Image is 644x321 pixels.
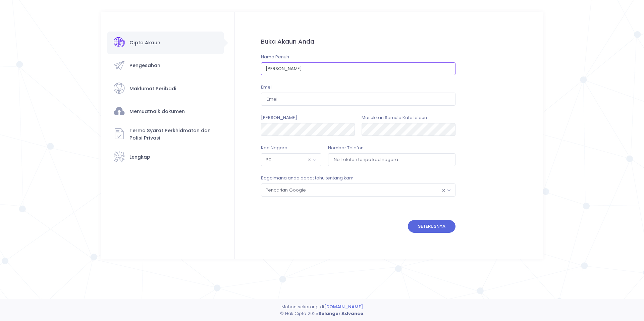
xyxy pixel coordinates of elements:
span: Remove all items [442,186,445,195]
span: 60 [261,154,321,166]
label: Nombor Telefon [328,145,364,151]
input: No Telefon tanpa kod negara [328,153,455,166]
label: Emel [261,84,272,91]
strong: Selangor Advance [318,310,363,317]
span: 60 [261,153,321,166]
label: [PERSON_NAME] [261,114,297,121]
button: Seterusnya [408,220,456,233]
label: Bagaimana anda dapat tahu tentang kami [261,175,355,181]
label: Nama Penuh [261,54,289,60]
a: [DOMAIN_NAME] [324,304,363,310]
input: Nama Penuh seperti di dalam IC/Pasport [261,62,455,75]
span: Pencarian Google [261,184,455,196]
input: Emel [261,93,455,105]
span: Remove all items [308,155,311,164]
label: Masukkan Semula Kata lalaun [362,114,427,121]
div: Buka Akaun Anda [261,37,455,46]
span: Pencarian Google [261,183,455,196]
label: Kod Negara [261,145,287,151]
